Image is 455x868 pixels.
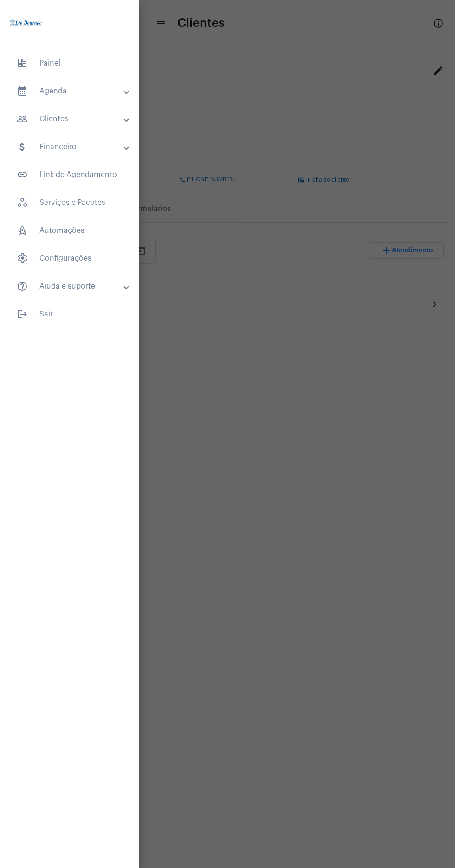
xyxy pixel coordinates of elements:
mat-icon: sidenav icon [17,309,28,320]
mat-icon: sidenav icon [17,281,28,292]
mat-icon: sidenav icon [17,113,28,125]
mat-expansion-panel-header: sidenav iconClientes [6,108,139,130]
span: sidenav icon [17,197,28,208]
mat-panel-title: Financeiro [17,141,124,152]
span: Sair [9,303,130,325]
span: Serviços e Pacotes [9,191,130,214]
span: Automações [9,219,130,242]
span: Configurações [9,247,130,270]
span: Painel [9,52,130,74]
span: sidenav icon [17,58,28,69]
span: sidenav icon [17,225,28,236]
span: sidenav icon [17,253,28,264]
mat-icon: sidenav icon [17,141,28,152]
mat-panel-title: Ajuda e suporte [17,281,124,292]
mat-panel-title: Clientes [17,113,124,125]
mat-expansion-panel-header: sidenav iconFinanceiro [6,136,139,158]
img: 4c910ca3-f26c-c648-53c7-1a2041c6e520.jpg [7,5,45,42]
span: Link de Agendamento [9,164,130,186]
mat-expansion-panel-header: sidenav iconAgenda [6,80,139,102]
mat-expansion-panel-header: sidenav iconAjuda e suporte [6,275,139,297]
mat-icon: sidenav icon [17,169,28,180]
mat-panel-title: Agenda [17,85,124,97]
mat-icon: sidenav icon [17,85,28,97]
